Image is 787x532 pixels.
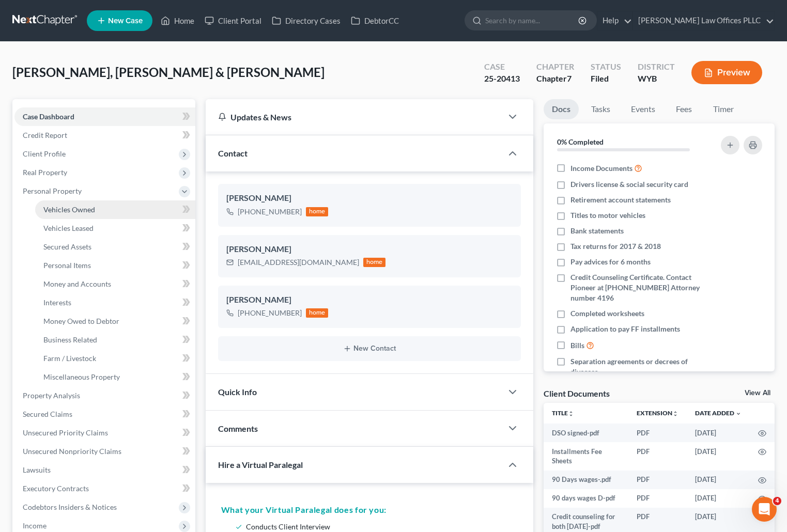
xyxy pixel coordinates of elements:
[705,99,742,119] a: Timer
[346,11,404,30] a: DebtorCC
[570,226,624,236] span: Bank statements
[668,99,701,119] a: Fees
[570,210,645,221] span: Titles to motor vehicles
[687,489,750,508] td: [DATE]
[544,489,628,508] td: 90 days wages D-pdf
[43,242,91,251] span: Secured Assets
[570,308,644,319] span: Completed worksheets
[536,61,574,73] div: Chapter
[544,424,628,442] td: DSO signed-pdf
[544,471,628,489] td: 90 Days wages-.pdf
[691,61,762,84] button: Preview
[35,200,195,219] a: Vehicles Owned
[218,460,303,470] span: Hire a Virtual Paralegal
[570,179,688,190] span: Drivers license & social security card
[23,186,82,195] span: Personal Property
[628,424,687,442] td: PDF
[623,99,663,119] a: Events
[591,61,621,73] div: Status
[570,272,708,303] span: Credit Counseling Certificate. Contact Pioneer at [PHONE_NUMBER] Attorney number 4196
[23,503,117,511] span: Codebtors Insiders & Notices
[695,409,742,417] a: Date Added expand_more
[672,411,678,417] i: unfold_more
[14,126,195,145] a: Credit Report
[238,257,359,268] div: [EMAIL_ADDRESS][DOMAIN_NAME]
[536,73,574,85] div: Chapter
[35,331,195,349] a: Business Related
[14,461,195,479] a: Lawsuits
[267,11,346,30] a: Directory Cases
[637,409,678,417] a: Extensionunfold_more
[638,61,675,73] div: District
[226,294,513,306] div: [PERSON_NAME]
[43,354,96,363] span: Farm / Livestock
[745,389,770,397] a: View All
[752,497,777,522] iframe: Intercom live chat
[238,308,302,318] div: [PHONE_NUMBER]
[570,324,680,334] span: Application to pay FF installments
[544,442,628,471] td: Installments Fee Sheets
[306,207,329,216] div: home
[23,447,121,456] span: Unsecured Nonpriority Claims
[735,411,742,417] i: expand_more
[12,65,325,80] span: [PERSON_NAME], [PERSON_NAME] & [PERSON_NAME]
[484,73,520,85] div: 25-20413
[552,409,574,417] a: Titleunfold_more
[43,205,95,214] span: Vehicles Owned
[363,258,386,267] div: home
[23,428,108,437] span: Unsecured Priority Claims
[43,372,120,381] span: Miscellaneous Property
[35,312,195,331] a: Money Owed to Debtor
[633,11,774,30] a: [PERSON_NAME] Law Offices PLLC
[570,257,651,267] span: Pay advices for 6 months
[23,465,51,474] span: Lawsuits
[23,131,67,139] span: Credit Report
[238,207,302,217] div: [PHONE_NUMBER]
[43,261,91,270] span: Personal Items
[484,61,520,73] div: Case
[567,73,572,83] span: 7
[687,442,750,471] td: [DATE]
[557,137,604,146] strong: 0% Completed
[570,241,661,252] span: Tax returns for 2017 & 2018
[14,386,195,405] a: Property Analysis
[23,112,74,121] span: Case Dashboard
[35,219,195,238] a: Vehicles Leased
[156,11,199,30] a: Home
[544,99,579,119] a: Docs
[108,17,143,25] span: New Case
[773,497,781,505] span: 4
[35,349,195,368] a: Farm / Livestock
[199,11,267,30] a: Client Portal
[14,107,195,126] a: Case Dashboard
[23,391,80,400] span: Property Analysis
[218,424,258,433] span: Comments
[218,112,490,122] div: Updates & News
[485,11,580,30] input: Search by name...
[687,471,750,489] td: [DATE]
[570,163,632,174] span: Income Documents
[35,293,195,312] a: Interests
[226,192,513,205] div: [PERSON_NAME]
[43,224,94,232] span: Vehicles Leased
[628,489,687,508] td: PDF
[638,73,675,85] div: WYB
[597,11,632,30] a: Help
[43,298,71,307] span: Interests
[583,99,619,119] a: Tasks
[35,275,195,293] a: Money and Accounts
[544,388,610,399] div: Client Documents
[226,243,513,256] div: [PERSON_NAME]
[14,424,195,442] a: Unsecured Priority Claims
[218,387,257,397] span: Quick Info
[568,411,574,417] i: unfold_more
[23,149,66,158] span: Client Profile
[35,256,195,275] a: Personal Items
[221,504,518,516] h5: What your Virtual Paralegal does for you:
[226,345,513,353] button: New Contact
[43,335,97,344] span: Business Related
[43,279,111,288] span: Money and Accounts
[23,484,89,493] span: Executory Contracts
[628,442,687,471] td: PDF
[14,479,195,498] a: Executory Contracts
